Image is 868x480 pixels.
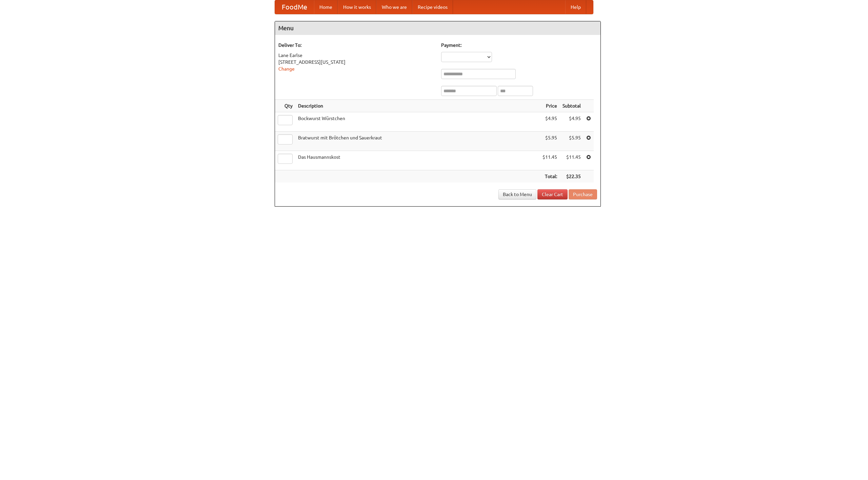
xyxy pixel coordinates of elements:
[560,100,584,112] th: Subtotal
[540,132,560,151] td: $5.95
[295,100,540,112] th: Description
[275,100,295,112] th: Qty
[412,0,453,14] a: Recipe videos
[569,189,597,199] button: Purchase
[278,66,295,72] a: Change
[560,151,584,170] td: $11.45
[295,151,540,170] td: Das Hausmannskost
[560,170,584,183] th: $22.35
[295,112,540,132] td: Bockwurst Würstchen
[540,100,560,112] th: Price
[540,151,560,170] td: $11.45
[565,0,586,14] a: Help
[338,0,376,14] a: How it works
[537,189,568,199] a: Clear Cart
[278,59,434,65] div: [STREET_ADDRESS][US_STATE]
[540,112,560,132] td: $4.95
[540,170,560,183] th: Total:
[376,0,412,14] a: Who we are
[278,42,434,49] h5: Deliver To:
[560,132,584,151] td: $5.95
[560,112,584,132] td: $4.95
[314,0,338,14] a: Home
[498,189,536,199] a: Back to Menu
[441,42,597,49] h5: Payment:
[275,0,314,14] a: FoodMe
[278,52,434,59] div: Lane Earlse
[295,132,540,151] td: Bratwurst mit Brötchen und Sauerkraut
[275,21,600,35] h4: Menu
